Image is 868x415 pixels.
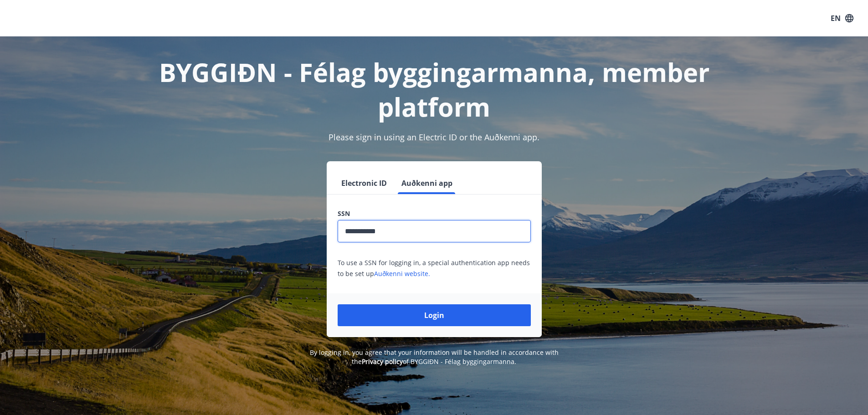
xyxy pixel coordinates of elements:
[338,258,530,278] span: To use a SSN for logging in, a special authentication app needs to be set up
[310,348,559,366] span: By logging in, you agree that your information will be handled in accordance with the of BYGGIÐN ...
[362,357,403,366] a: Privacy policy
[338,172,390,194] button: Electronic ID
[329,132,539,143] span: Please sign in using an Electric ID or the Auðkenni app.
[827,10,857,26] button: EN
[338,304,531,326] button: Login
[398,172,456,194] button: Auðkenni app
[117,55,751,124] h1: BYGGIÐN - Félag byggingarmanna, member platform
[338,209,531,218] label: SSN
[374,269,430,278] a: Auðkenni website.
